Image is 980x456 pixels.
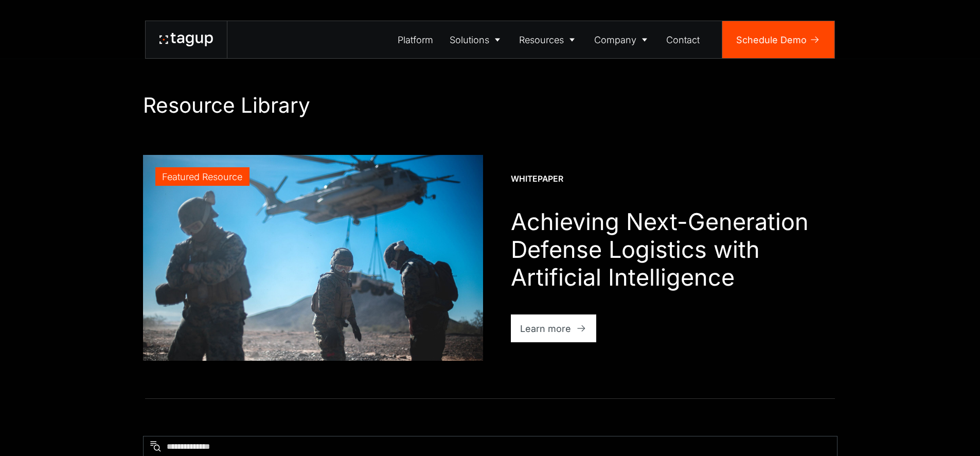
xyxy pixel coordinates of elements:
[586,21,658,58] a: Company
[143,155,483,361] a: Featured Resource
[519,33,564,47] div: Resources
[722,21,834,58] a: Schedule Demo
[511,21,586,58] a: Resources
[594,33,636,47] div: Company
[511,314,597,342] a: Learn more
[511,173,563,185] div: Whitepaper
[390,21,442,58] a: Platform
[658,21,708,58] a: Contact
[736,33,807,47] div: Schedule Demo
[143,93,838,118] h1: Resource Library
[511,208,838,291] h1: Achieving Next-Generation Defense Logistics with Artificial Intelligence
[450,33,489,47] div: Solutions
[398,33,433,47] div: Platform
[520,322,571,336] div: Learn more
[441,21,511,58] a: Solutions
[666,33,700,47] div: Contact
[162,170,242,184] div: Featured Resource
